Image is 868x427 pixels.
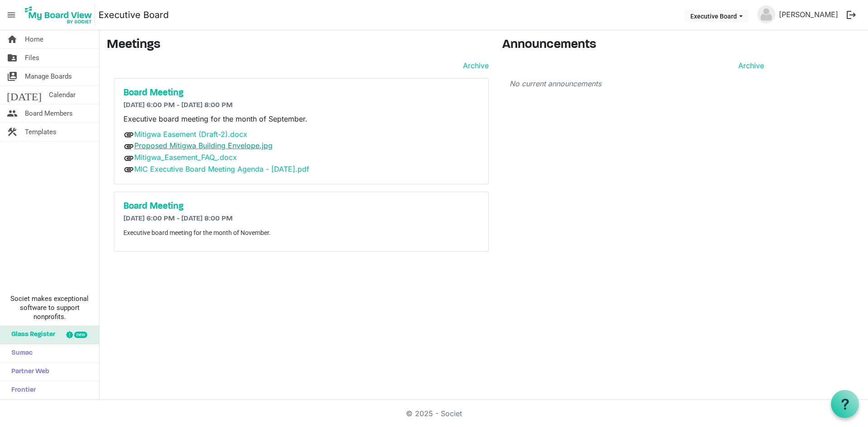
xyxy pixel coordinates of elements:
[7,104,18,122] span: people
[735,60,764,71] a: Archive
[7,344,33,362] span: Sumac
[684,9,749,22] button: Executive Board dropdownbutton
[7,67,18,85] span: switch_account
[134,141,273,150] a: Proposed Mitigwa Building Envelope.jpg
[775,5,842,23] a: [PERSON_NAME]
[406,409,462,418] a: © 2025 - Societ
[134,130,247,139] a: Mitigwa Easement (Draft-2).docx
[123,201,479,212] a: Board Meeting
[502,38,771,53] h3: Announcements
[3,6,20,23] span: menu
[123,88,479,99] a: Board Meeting
[25,104,73,122] span: Board Members
[4,294,95,321] span: Societ makes exceptional software to support nonprofits.
[757,5,775,23] img: no-profile-picture.svg
[123,164,134,175] span: attachment
[842,5,861,24] button: logout
[123,153,134,164] span: attachment
[509,78,764,89] p: No current announcements
[7,381,36,399] span: Frontier
[459,60,489,71] a: Archive
[134,164,309,174] a: MIC Executive Board Meeting Agenda - [DATE].pdf
[22,4,99,26] a: My Board View Logo
[22,4,95,26] img: My Board View Logo
[99,6,169,24] a: Executive Board
[123,101,479,110] h6: [DATE] 6:00 PM - [DATE] 8:00 PM
[107,38,489,53] h3: Meetings
[7,123,18,141] span: construction
[7,30,18,48] span: home
[134,153,237,162] a: Mitigwa_Easement_FAQ_.docx
[25,30,43,48] span: Home
[123,129,134,140] span: attachment
[123,141,134,152] span: attachment
[7,363,49,381] span: Partner Web
[123,215,479,223] h6: [DATE] 6:00 PM - [DATE] 8:00 PM
[123,113,479,124] p: Executive board meeting for the month of September.
[123,229,271,236] span: Executive board meeting for the month of November.
[7,326,55,344] span: Glass Register
[7,86,42,104] span: [DATE]
[7,49,18,67] span: folder_shared
[25,67,72,85] span: Manage Boards
[49,86,75,104] span: Calendar
[25,123,57,141] span: Templates
[25,49,39,67] span: Files
[74,332,87,338] div: new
